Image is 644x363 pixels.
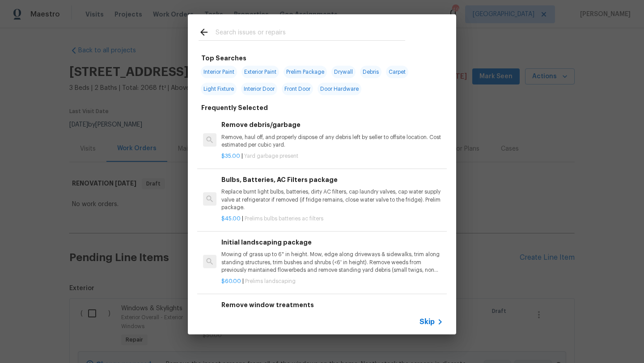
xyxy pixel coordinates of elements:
span: Carpet [386,66,408,78]
h6: Frequently Selected [201,103,268,113]
h6: Remove window treatments [221,300,443,310]
span: Prelims bulbs batteries ac filters [245,216,323,221]
p: | [221,215,443,223]
span: Prelims landscaping [245,279,296,284]
span: Yard garbage present [244,153,298,159]
span: Skip [419,317,435,326]
p: Remove, haul off, and properly dispose of any debris left by seller to offsite location. Cost est... [221,134,443,149]
p: | [221,278,443,285]
h6: Top Searches [201,53,246,63]
span: $45.00 [221,216,241,221]
span: Door Hardware [318,83,361,95]
p: Replace burnt light bulbs, batteries, dirty AC filters, cap laundry valves, cap water supply valv... [221,188,443,211]
span: Prelim Package [284,66,327,78]
p: Mowing of grass up to 6" in height. Mow, edge along driveways & sidewalks, trim along standing st... [221,251,443,274]
span: Light Fixture [201,83,237,95]
span: Debris [360,66,381,78]
h6: Bulbs, Batteries, AC Filters package [221,175,443,185]
h6: Remove debris/garbage [221,120,443,130]
span: Exterior Paint [241,66,279,78]
p: | [221,152,443,160]
input: Search issues or repairs [216,27,405,40]
span: $60.00 [221,279,241,284]
span: Interior Door [241,83,277,95]
span: Drywall [331,66,356,78]
span: Front Door [282,83,313,95]
span: $35.00 [221,153,240,159]
h6: Initial landscaping package [221,237,443,247]
span: Interior Paint [201,66,237,78]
